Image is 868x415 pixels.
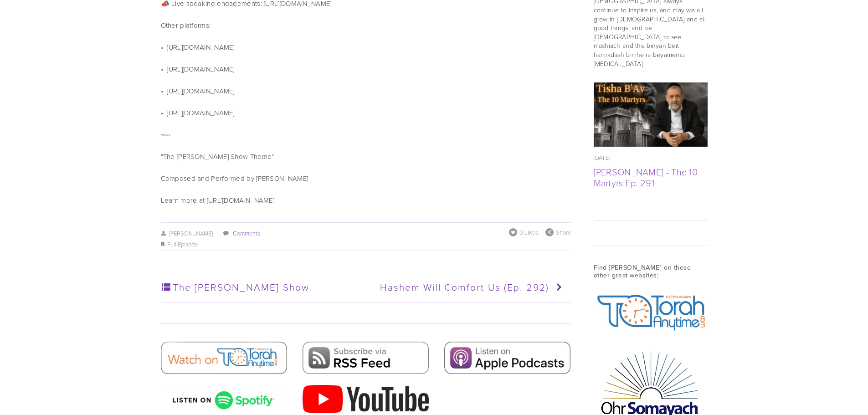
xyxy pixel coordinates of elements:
div: Share [545,228,571,236]
a: The [PERSON_NAME] Show [161,276,362,299]
span: 0 Likes [519,228,538,236]
time: [DATE] [594,154,611,162]
img: Apple Podcasts.jpg [444,342,570,374]
a: Tisha B'av - The 10 Martyrs Ep. 291 [594,82,708,147]
img: Tisha B'av - The 10 Martyrs Ep. 291 [594,77,708,153]
a: Full Episode [167,240,198,248]
a: [PERSON_NAME] [161,229,213,237]
p: ~~~ [161,129,571,140]
p: • [URL][DOMAIN_NAME] [161,64,571,75]
h3: Find [PERSON_NAME] on these other great websites: [594,264,708,279]
p: • [URL][DOMAIN_NAME] [161,42,571,53]
a: [PERSON_NAME] - The 10 Martyrs Ep. 291 [594,165,698,189]
p: • [URL][DOMAIN_NAME] [161,86,571,97]
p: • [URL][DOMAIN_NAME] [161,108,571,118]
img: 2000px-YouTube_Logo_2017.svg.png [303,385,429,413]
p: Learn more at [URL][DOMAIN_NAME] [161,195,571,206]
a: Hashem will comfort us (Ep. 292) [365,276,566,299]
img: TorahAnytimeAlpha.jpg [594,290,708,334]
p: Other platforms: [161,20,571,31]
p: Composed and Performed by [PERSON_NAME] [161,173,571,184]
p: "The [PERSON_NAME] Show Theme” [161,151,571,162]
a: Comments [233,229,260,237]
span: Hashem will comfort us (Ep. 292) [380,280,549,293]
span: / [213,229,222,237]
img: RSS Feed.png [303,342,429,374]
